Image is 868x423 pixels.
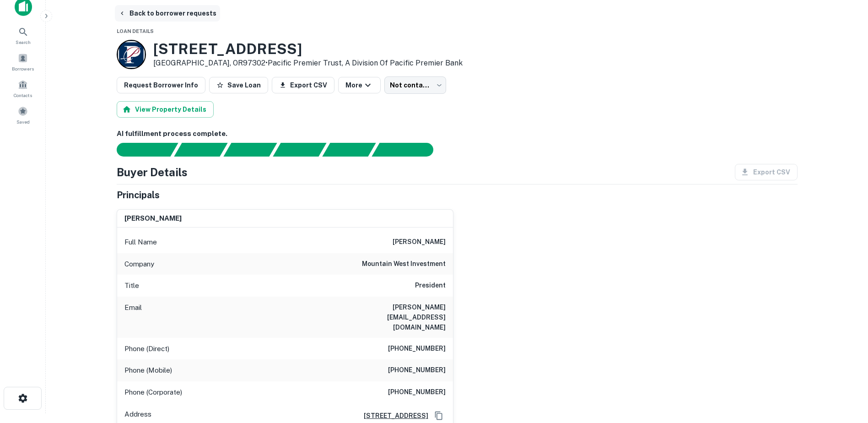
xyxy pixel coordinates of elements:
[124,365,172,376] p: Phone (Mobile)
[153,40,463,58] h3: [STREET_ADDRESS]
[356,411,428,421] a: [STREET_ADDRESS]
[117,101,214,118] button: View Property Details
[153,58,463,69] p: [GEOGRAPHIC_DATA], OR97302 •
[384,76,446,94] div: Not contacted
[124,259,154,270] p: Company
[822,350,868,394] iframe: Chat Widget
[124,343,169,354] p: Phone (Direct)
[209,77,268,93] button: Save Loan
[372,143,444,157] div: AI fulfillment process complete.
[268,59,463,67] a: Pacific Premier Trust, A Division Of Pacific Premier Bank
[124,280,139,291] p: Title
[3,23,43,48] a: Search
[117,28,154,34] span: Loan Details
[388,387,446,398] h6: [PHONE_NUMBER]
[362,259,446,270] h6: mountain west investment
[16,38,31,46] span: Search
[388,343,446,354] h6: [PHONE_NUMBER]
[388,365,446,376] h6: [PHONE_NUMBER]
[117,188,160,202] h5: Principals
[16,118,30,125] span: Saved
[432,409,446,423] button: Copy Address
[336,302,446,332] h6: [PERSON_NAME][EMAIL_ADDRESS][DOMAIN_NAME]
[174,143,227,157] div: Your request is received and processing...
[117,164,188,180] h4: Buyer Details
[124,237,157,248] p: Full Name
[223,143,277,157] div: Documents found, AI parsing details...
[124,213,182,224] h6: [PERSON_NAME]
[272,77,334,93] button: Export CSV
[3,76,43,101] a: Contacts
[14,92,32,99] span: Contacts
[124,302,142,332] p: Email
[322,143,376,157] div: Principals found, still searching for contact information. This may take time...
[117,77,205,93] button: Request Borrower Info
[393,237,446,248] h6: [PERSON_NAME]
[12,65,34,72] span: Borrowers
[115,5,220,22] button: Back to borrower requests
[106,143,174,157] div: Sending borrower request to AI...
[117,129,798,139] h6: AI fulfillment process complete.
[273,143,326,157] div: Principals found, AI now looking for contact information...
[415,280,446,291] h6: President
[3,49,43,74] a: Borrowers
[124,409,151,423] p: Address
[3,103,43,127] a: Saved
[124,387,182,398] p: Phone (Corporate)
[338,77,381,93] button: More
